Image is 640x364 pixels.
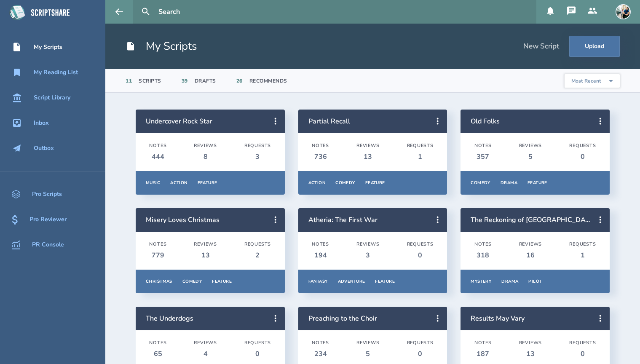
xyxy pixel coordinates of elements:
[194,152,217,161] div: 8
[146,215,220,225] a: Misery Loves Christmas
[407,251,434,260] div: 0
[194,241,217,247] div: Reviews
[312,251,329,260] div: 194
[149,340,166,346] div: Notes
[312,143,329,149] div: Notes
[244,143,271,149] div: Requests
[170,180,187,186] div: Action
[312,340,329,346] div: Notes
[519,251,542,260] div: 16
[212,278,232,284] div: Feature
[569,251,596,260] div: 1
[149,143,166,149] div: Notes
[356,340,380,346] div: Reviews
[474,241,492,247] div: Notes
[519,340,542,346] div: Reviews
[569,143,596,149] div: Requests
[308,180,326,186] div: Action
[249,78,287,84] div: Recommends
[569,152,596,161] div: 0
[569,241,596,247] div: Requests
[474,340,492,346] div: Notes
[356,152,380,161] div: 13
[308,215,378,225] a: Atheria: The First War
[407,241,434,247] div: Requests
[194,251,217,260] div: 13
[308,314,377,323] a: Preaching to the Choir
[471,117,500,126] a: Old Folks
[471,180,490,186] div: Comedy
[195,78,216,84] div: Drafts
[528,278,542,284] div: Pilot
[182,278,202,284] div: Comedy
[569,349,596,359] div: 0
[474,251,492,260] div: 318
[335,180,355,186] div: Comedy
[244,251,271,260] div: 2
[338,278,365,284] div: Adventure
[471,278,491,284] div: Mystery
[375,278,395,284] div: Feature
[32,241,64,248] div: PR Console
[356,251,380,260] div: 3
[519,241,542,247] div: Reviews
[194,340,217,346] div: Reviews
[34,94,70,101] div: Script Library
[308,278,328,284] div: Fantasy
[365,180,385,186] div: Feature
[34,69,78,76] div: My Reading List
[194,143,217,149] div: Reviews
[34,120,49,126] div: Inbox
[407,340,434,346] div: Requests
[312,152,329,161] div: 736
[244,349,271,359] div: 0
[471,215,596,225] a: The Reckoning of [GEOGRAPHIC_DATA]
[312,349,329,359] div: 234
[569,340,596,346] div: Requests
[236,78,243,84] div: 26
[34,145,54,152] div: Outbox
[407,349,434,359] div: 0
[146,117,212,126] a: Undercover Rock Star
[407,152,434,161] div: 1
[182,78,188,84] div: 39
[569,36,620,57] button: Upload
[474,152,492,161] div: 357
[528,180,547,186] div: Feature
[312,241,329,247] div: Notes
[519,349,542,359] div: 13
[29,216,67,223] div: Pro Reviewer
[519,143,542,149] div: Reviews
[32,191,62,198] div: Pro Scripts
[146,314,193,323] a: The Underdogs
[244,152,271,161] div: 3
[149,349,166,359] div: 65
[474,349,492,359] div: 187
[501,180,517,186] div: Drama
[146,278,172,284] div: Christmas
[149,241,166,247] div: Notes
[146,180,160,186] div: Music
[244,241,271,247] div: Requests
[194,349,217,359] div: 4
[244,340,271,346] div: Requests
[616,4,631,19] img: user_1673573717-crop.jpg
[407,143,434,149] div: Requests
[471,314,525,323] a: Results May Vary
[126,39,197,54] h1: My Scripts
[519,152,542,161] div: 5
[356,349,380,359] div: 5
[501,278,518,284] div: Drama
[126,78,132,84] div: 11
[356,241,380,247] div: Reviews
[474,143,492,149] div: Notes
[34,44,62,51] div: My Scripts
[356,143,380,149] div: Reviews
[523,42,559,51] div: New Script
[308,117,350,126] a: Partial Recall
[139,78,161,84] div: Scripts
[149,152,166,161] div: 444
[198,180,217,186] div: Feature
[149,251,166,260] div: 779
